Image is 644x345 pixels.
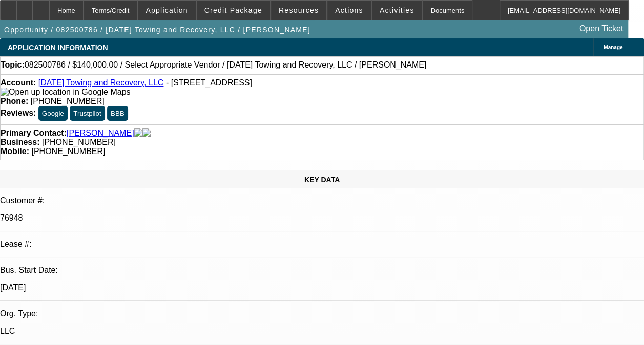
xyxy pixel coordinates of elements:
[142,128,151,138] img: linkedin-icon.png
[380,6,414,14] span: Activities
[31,147,105,156] span: [PHONE_NUMBER]
[197,1,270,20] button: Credit Package
[1,97,28,105] strong: Phone:
[372,1,422,20] button: Activities
[1,138,39,146] strong: Business:
[271,1,326,20] button: Resources
[38,78,164,87] a: [DATE] Towing and Recovery, LLC
[604,45,622,50] span: Manage
[107,106,128,121] button: BBB
[335,6,363,14] span: Actions
[134,128,142,138] img: facebook-icon.png
[138,1,195,20] button: Application
[8,44,108,52] span: APPLICATION INFORMATION
[1,88,130,96] a: View Google Maps
[1,78,36,87] strong: Account:
[304,176,340,184] span: KEY DATA
[25,60,426,70] span: 082500786 / $140,000.00 / Select Appropriate Vendor / [DATE] Towing and Recovery, LLC / [PERSON_N...
[575,20,627,37] a: Open Ticket
[4,26,310,34] span: Opportunity / 082500786 / [DATE] Towing and Recovery, LLC / [PERSON_NAME]
[166,78,252,87] span: - [STREET_ADDRESS]
[70,106,105,121] button: Trustpilot
[279,6,319,14] span: Resources
[1,109,36,117] strong: Reviews:
[1,60,25,70] strong: Topic:
[67,128,134,138] a: [PERSON_NAME]
[1,128,67,138] strong: Primary Contact:
[1,88,130,97] img: Open up location in Google Maps
[327,1,371,20] button: Actions
[31,97,105,105] span: [PHONE_NUMBER]
[204,6,262,14] span: Credit Package
[38,106,68,121] button: Google
[1,147,29,156] strong: Mobile:
[146,6,188,14] span: Application
[42,138,116,146] span: [PHONE_NUMBER]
